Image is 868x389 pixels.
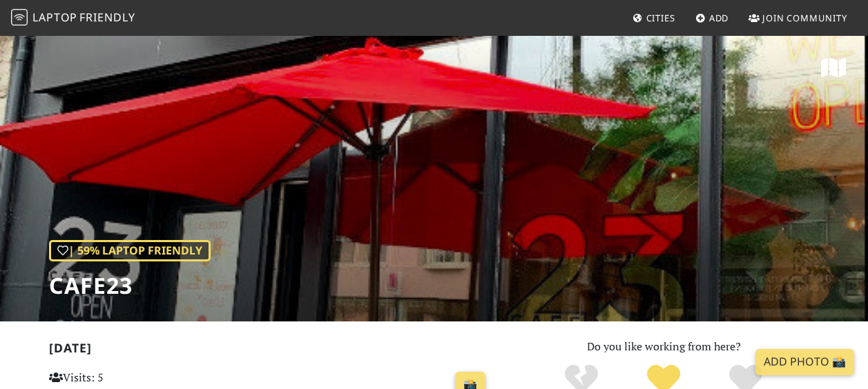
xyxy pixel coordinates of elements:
span: Laptop [32,10,77,25]
span: Friendly [79,10,135,25]
a: Add [690,6,735,30]
div: | 59% Laptop Friendly [49,240,211,262]
a: Join Community [743,6,853,30]
h2: [DATE] [49,341,492,361]
span: Cities [646,12,675,24]
span: Add [709,12,729,24]
a: Add Photo 📸 [755,349,854,375]
a: Cities [627,6,681,30]
span: Join Community [762,12,847,24]
h1: Cafe23 [49,272,211,299]
img: LaptopFriendly [11,9,28,26]
p: Do you like working from here? [508,338,820,356]
a: LaptopFriendly LaptopFriendly [11,6,135,30]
